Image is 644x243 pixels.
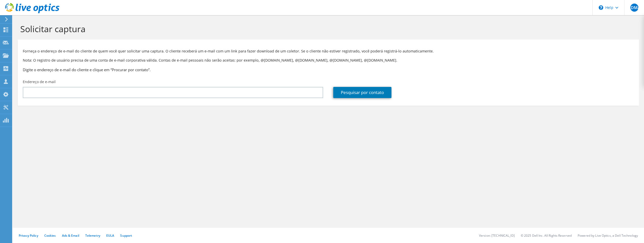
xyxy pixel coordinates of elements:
h1: Solicitar captura [20,24,634,34]
p: Forneça o endereço de e-mail do cliente de quem você quer solicitar uma captura. O cliente recebe... [23,48,634,54]
a: Telemetry [85,233,100,238]
a: Support [120,233,132,238]
a: Ads & Email [62,233,79,238]
a: Pesquisar por contato [333,87,391,98]
a: EULA [106,233,114,238]
li: Version: [TECHNICAL_ID] [479,233,515,238]
p: Nota: O registro de usuário precisa de uma conta de e-mail corporativa válida. Contas de e-mail p... [23,58,634,63]
li: Powered by Live Optics, a Dell Technology [578,233,638,238]
a: Privacy Policy [19,233,38,238]
svg: \n [599,5,603,10]
h3: Digite o endereço de e-mail do cliente e clique em “Procurar por contato”. [23,67,634,72]
li: © 2025 Dell Inc. All Rights Reserved [521,233,572,238]
a: Cookies [44,233,56,238]
span: ALDMAT [630,4,638,12]
label: Endereço de e-mail [23,79,56,84]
